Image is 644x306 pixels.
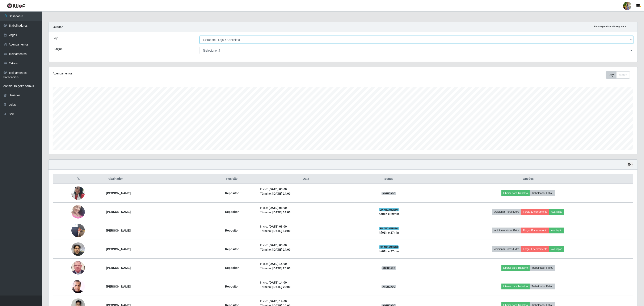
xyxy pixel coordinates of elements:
li: Término: [260,191,352,196]
time: [DATE] 14:00 [272,229,290,233]
img: CoreUI Logo [7,3,26,8]
th: Trabalhador [104,174,206,184]
strong: Repositor [225,191,239,195]
button: Avaliação [549,246,564,252]
button: Forçar Encerramento [521,228,549,233]
img: 1757116559947.jpeg [71,240,85,258]
span: EM ANDAMENTO [379,208,399,211]
li: Início: [260,299,352,303]
label: Função [53,47,63,51]
strong: [PERSON_NAME] [106,285,131,288]
button: Forçar Encerramento [521,209,549,215]
time: [DATE] 14:00 [272,248,290,251]
li: Término: [260,266,352,271]
button: Liberar para Trabalho [501,265,530,271]
button: Day [606,71,616,79]
th: Opções [423,174,633,184]
li: Término: [260,285,352,289]
time: [DATE] 20:00 [272,285,290,289]
img: 1752502072081.jpeg [71,277,85,295]
div: First group [606,71,630,79]
img: 1753110543973.jpeg [71,200,85,224]
li: Início: [260,243,352,247]
strong: [PERSON_NAME] [106,210,131,214]
time: [DATE] 08:00 [269,225,287,228]
strong: Repositor [225,266,239,270]
button: Month [616,71,630,79]
button: Avaliação [549,228,564,233]
li: Início: [260,224,352,229]
time: [DATE] 14:00 [272,192,290,195]
strong: há 01 h e 29 min [379,212,399,216]
li: Início: [260,280,352,285]
li: Término: [260,247,352,252]
strong: Repositor [225,285,239,288]
button: Adicionar Horas Extra [492,228,521,233]
strong: Buscar [53,25,63,29]
time: [DATE] 08:00 [269,243,287,247]
span: EM ANDAMENTO [379,227,399,230]
button: Trabalhador Faltou [530,190,555,196]
time: [DATE] 14:00 [269,262,287,266]
li: Início: [260,262,352,266]
i: Recarregando em 29 segundos... [594,25,628,28]
time: [DATE] 14:00 [269,299,287,303]
strong: há 01 h e 27 min [379,231,399,234]
button: Liberar para Trabalho [501,190,530,196]
th: Data [257,174,354,184]
button: Trabalhador Faltou [530,284,555,289]
button: Adicionar Horas Extra [492,246,521,252]
span: AGENDADO [382,192,396,195]
strong: Repositor [225,229,239,232]
button: Forçar Encerramento [521,246,549,252]
button: Avaliação [549,209,564,215]
button: Trabalhador Faltou [530,265,555,271]
li: Início: [260,187,352,191]
img: 1756392573603.jpeg [71,219,85,242]
div: Toolbar with button groups [606,71,633,79]
li: Término: [260,210,352,215]
strong: Repositor [225,210,239,214]
label: Loja [53,36,58,40]
span: AGENDADO [382,266,396,270]
strong: [PERSON_NAME] [106,266,131,270]
img: 1748554596327.jpeg [71,181,85,205]
time: [DATE] 08:00 [269,206,287,210]
span: EM ANDAMENTO [379,245,399,249]
button: Liberar para Trabalho [501,284,530,289]
time: [DATE] 14:00 [269,281,287,284]
strong: Repositor [225,247,239,251]
strong: [PERSON_NAME] [106,229,131,232]
div: Agendamentos [53,71,291,76]
span: AGENDADO [382,285,396,288]
strong: [PERSON_NAME] [106,191,131,195]
th: Status [354,174,424,184]
strong: há 01 h e 27 min [379,250,399,253]
time: [DATE] 08:00 [269,188,287,191]
th: Posição [206,174,258,184]
li: Término: [260,229,352,233]
strong: [PERSON_NAME] [106,247,131,251]
li: Início: [260,206,352,210]
time: [DATE] 20:00 [272,267,290,270]
img: 1750202852235.jpeg [71,259,85,277]
button: Adicionar Horas Extra [492,209,521,215]
time: [DATE] 14:00 [272,211,290,214]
